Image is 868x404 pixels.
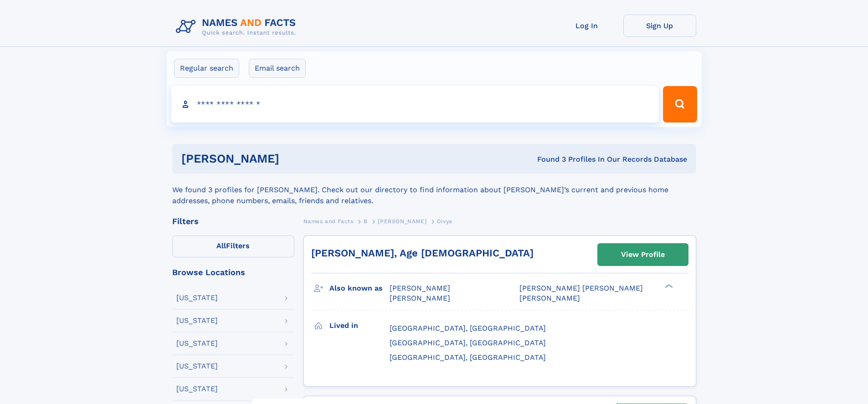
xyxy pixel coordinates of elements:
a: Log In [550,15,623,37]
a: [PERSON_NAME], Age [DEMOGRAPHIC_DATA] [311,247,534,259]
span: [PERSON_NAME] [390,294,450,302]
div: Found 3 Profiles In Our Records Database [408,154,687,164]
a: Sign Up [623,15,696,37]
h1: [PERSON_NAME] [181,153,408,164]
span: [GEOGRAPHIC_DATA], [GEOGRAPHIC_DATA] [390,353,546,362]
label: Filters [172,235,294,257]
div: [US_STATE] [176,294,218,302]
div: [US_STATE] [176,385,218,393]
span: [GEOGRAPHIC_DATA], [GEOGRAPHIC_DATA] [390,338,546,347]
input: search input [171,86,659,123]
a: B [364,215,368,227]
div: [US_STATE] [176,340,218,347]
span: [PERSON_NAME] [519,294,580,302]
a: [PERSON_NAME] [378,215,426,227]
div: We found 3 profiles for [PERSON_NAME]. Check out our directory to find information about [PERSON_... [172,174,696,206]
label: Email search [249,59,306,78]
a: Names and Facts [303,215,354,227]
span: Divya [437,218,452,225]
h3: Also known as [329,281,390,296]
span: [PERSON_NAME] [390,284,450,292]
a: View Profile [598,244,688,266]
span: All [216,241,226,250]
label: Regular search [174,59,239,78]
span: [PERSON_NAME] [PERSON_NAME] [519,284,643,292]
span: B [364,218,368,225]
div: [US_STATE] [176,317,218,324]
div: View Profile [621,244,665,265]
div: [US_STATE] [176,363,218,370]
div: Browse Locations [172,268,294,276]
h3: Lived in [329,318,390,333]
img: Logo Names and Facts [172,15,303,39]
span: [GEOGRAPHIC_DATA], [GEOGRAPHIC_DATA] [390,324,546,332]
div: ❯ [663,283,673,289]
span: [PERSON_NAME] [378,218,426,225]
div: Filters [172,217,294,225]
button: Search Button [663,86,697,123]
